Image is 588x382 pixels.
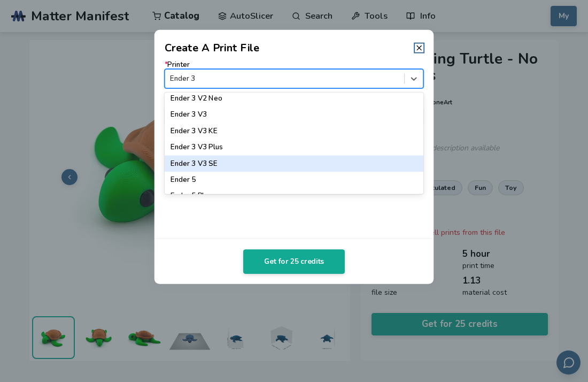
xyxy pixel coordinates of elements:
[165,123,424,139] div: Ender 3 V3 KE
[165,172,424,188] div: Ender 5
[170,74,172,82] input: *PrinterEnder 3Ender 3 ProEnder 3 S1Ender 3 S1 PlusEnder 3 S1 ProEnder 3 V2Ender 3 V2 NeoEnder 3 ...
[243,249,345,274] button: Get for 25 credits
[165,156,424,172] div: Ender 3 V3 SE
[165,106,424,123] div: Ender 3 V3
[165,40,260,56] h2: Create A Print File
[165,90,424,106] div: Ender 3 V2 Neo
[165,188,424,204] div: Ender 5 Plus
[165,139,424,155] div: Ender 3 V3 Plus
[165,61,424,88] label: Printer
